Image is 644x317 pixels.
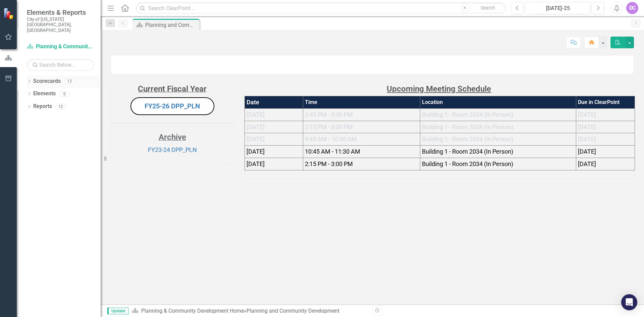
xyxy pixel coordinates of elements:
[305,148,360,155] span: 10:45 AM - 11:30 AM
[305,136,357,143] span: 9:45 AM - 10:30 AM
[422,148,513,155] span: Building 1 - Room 2034 (In Person)
[422,123,513,130] span: Building 1 - Room 2034 (In Person)
[27,59,94,71] input: Search Below...
[132,307,367,315] div: »
[27,16,94,33] small: City of [US_STATE][GEOGRAPHIC_DATA], [GEOGRAPHIC_DATA]
[305,99,317,105] strong: Time
[3,8,15,19] img: ClearPoint Strategy
[148,146,197,153] a: FY23-24 DPP_PLN
[138,84,207,94] strong: Current Fiscal Year
[159,133,186,142] strong: Archive
[578,136,596,143] span: [DATE]
[107,308,128,314] span: Updater
[528,4,588,12] div: [DATE]-25
[578,111,596,118] span: [DATE]
[578,123,596,130] span: [DATE]
[422,160,513,167] span: Building 1 - Room 2034 (In Person)
[481,5,495,10] span: Search
[33,90,56,98] a: Elements
[247,99,259,106] strong: Date
[471,3,504,13] button: Search
[247,308,339,314] div: Planning and Community Development
[578,160,596,167] span: [DATE]
[33,103,52,110] a: Reports
[621,294,637,310] div: Open Intercom Messenger
[59,91,70,97] div: 0
[422,111,513,118] span: Building 1 - Room 2034 (In Person)
[305,123,353,130] span: 2:15 PM - 3:00 PM
[145,21,198,29] div: Planning and Community Development
[55,104,66,109] div: 12
[141,308,244,314] a: Planning & Community Development Home
[136,2,506,14] input: Search ClearPoint...
[64,78,75,84] div: 13
[27,43,94,51] a: Planning & Community Development Home
[247,148,265,155] span: [DATE]
[247,136,265,143] span: [DATE]
[305,160,353,167] span: 2:15 PM - 3:00 PM
[27,8,94,16] span: Elements & Reports
[578,148,596,155] span: [DATE]
[387,84,491,94] strong: Upcoming Meeting Schedule
[130,97,214,115] button: FY25-26 DPP_PLN
[33,77,61,85] a: Scorecards
[626,2,638,14] button: DC
[247,111,265,118] span: [DATE]
[247,160,265,167] span: [DATE]
[305,111,353,118] span: 2:45 PM - 3:30 PM
[247,123,265,130] span: [DATE]
[422,136,513,143] span: Building 1 - Room 2034 (In Person)
[422,99,443,105] strong: Location
[526,2,590,14] button: [DATE]-25
[578,99,620,105] strong: Due in ClearPoint
[145,102,200,110] a: FY25-26 DPP_PLN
